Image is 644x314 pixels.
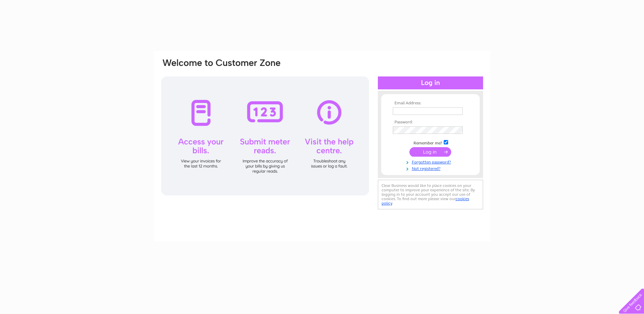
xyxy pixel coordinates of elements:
[393,158,470,165] a: Forgotten password?
[391,120,470,125] th: Password:
[409,147,451,157] input: Submit
[378,180,483,209] div: Clear Business would like to place cookies on your computer to improve your experience of the sit...
[391,139,470,146] td: Remember me?
[393,165,470,171] a: Not registered?
[391,101,470,106] th: Email Address:
[382,196,469,206] a: cookies policy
